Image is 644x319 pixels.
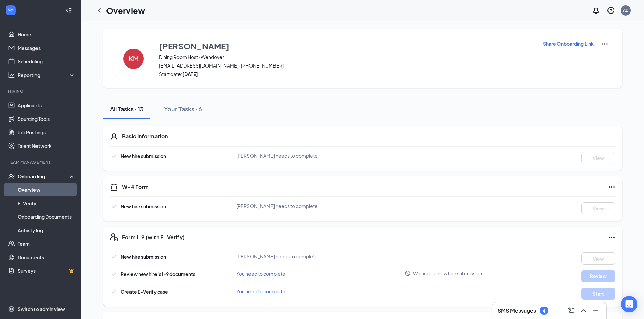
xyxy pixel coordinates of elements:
span: Waiting for new hire submission [413,270,482,277]
span: Start date: [159,71,534,77]
span: You need to complete [236,271,285,277]
button: Review [581,270,615,282]
span: Dining Room Host · Wendover [159,54,534,60]
h1: Overview [106,5,145,16]
h4: KM [128,56,139,61]
div: AB [623,7,628,13]
div: Open Intercom Messenger [621,296,637,312]
div: Switch to admin view [18,305,65,312]
button: [PERSON_NAME] [159,40,534,52]
svg: Checkmark [110,202,118,210]
span: [EMAIL_ADDRESS][DOMAIN_NAME] · [PHONE_NUMBER] [159,62,534,69]
svg: TaxGovernmentIcon [110,183,118,191]
svg: Settings [8,305,15,312]
svg: Checkmark [110,270,118,278]
a: Talent Network [18,139,75,153]
svg: User [110,133,118,141]
a: SurveysCrown [18,264,75,277]
span: You need to complete [236,288,285,294]
svg: Checkmark [110,152,118,160]
svg: Blocked [405,270,411,276]
div: 4 [543,308,545,314]
strong: [DATE] [182,71,198,77]
h5: Basic Information [122,133,168,140]
a: Applicants [18,99,75,112]
div: Team Management [8,159,74,165]
svg: Analysis [8,72,15,78]
a: Messages [18,41,75,55]
div: Reporting [18,72,76,78]
button: ComposeMessage [566,305,577,316]
button: KM [117,40,150,77]
span: New hire submission [121,153,166,159]
h3: SMS Messages [498,307,536,314]
div: Onboarding [18,173,70,180]
span: [PERSON_NAME] needs to complete [236,253,318,259]
button: Start [581,288,615,300]
a: E-Verify [18,196,75,210]
a: Activity log [18,223,75,237]
h5: W-4 Form [122,183,149,191]
a: Scheduling [18,55,75,68]
svg: Collapse [65,7,72,14]
div: All Tasks · 13 [110,105,144,113]
svg: Minimize [592,307,600,315]
a: Documents [18,250,75,264]
svg: Ellipses [607,183,616,191]
h5: Form I-9 (with E-Verify) [122,234,185,241]
button: View [581,252,615,265]
span: [PERSON_NAME] needs to complete [236,203,318,209]
a: Overview [18,183,75,196]
svg: WorkstreamLogo [7,7,14,14]
span: New hire submission [121,254,166,260]
button: Minimize [590,305,601,316]
svg: QuestionInfo [607,6,615,15]
h3: [PERSON_NAME] [159,40,229,52]
a: Sourcing Tools [18,112,75,126]
a: Job Postings [18,126,75,139]
svg: FormI9EVerifyIcon [110,233,118,241]
img: More Actions [601,40,609,48]
svg: ChevronUp [579,307,588,315]
a: Onboarding Documents [18,210,75,223]
button: Share Onboarding Link [543,40,594,47]
span: Review new hire’s I-9 documents [121,271,195,277]
svg: Notifications [592,6,600,15]
svg: ComposeMessage [567,307,575,315]
span: New hire submission [121,203,166,209]
svg: UserCheck [8,173,15,180]
svg: Ellipses [607,233,616,241]
span: Create E-Verify case [121,289,168,295]
svg: Checkmark [110,288,118,296]
svg: Checkmark [110,252,118,261]
div: Your Tasks · 6 [164,105,202,113]
span: [PERSON_NAME] needs to complete [236,153,318,159]
svg: ChevronLeft [95,6,103,15]
button: ChevronUp [578,305,589,316]
button: View [581,152,615,164]
a: Team [18,237,75,250]
button: View [581,202,615,214]
div: Hiring [8,88,74,94]
p: Share Onboarding Link [543,40,594,47]
a: Home [18,28,75,41]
